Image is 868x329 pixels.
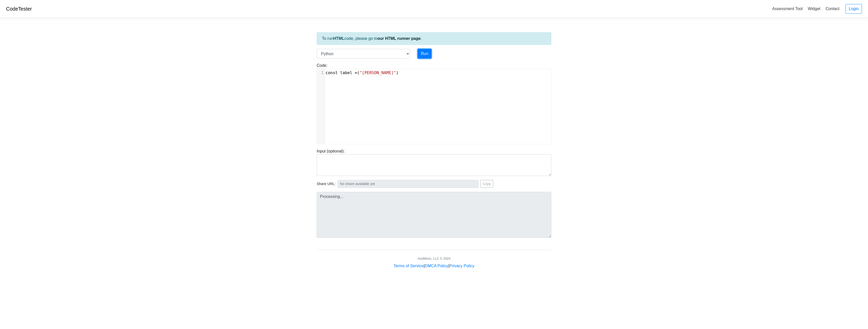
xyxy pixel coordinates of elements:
[824,5,842,13] a: Contact
[325,70,338,75] span: const
[360,70,396,75] span: "[PERSON_NAME]"
[449,264,475,268] a: Privacy Policy
[480,180,493,188] button: Copy
[846,4,862,14] a: Login
[394,263,474,269] div: | |
[355,70,357,75] span: =
[338,180,478,188] input: No share available yet
[317,181,336,187] span: Share URL:
[770,5,805,13] a: Assessment Tool
[340,70,352,75] span: label
[313,63,555,144] div: Code:
[377,36,421,41] a: our HTML runner page
[394,264,424,268] a: Terms of Service
[325,70,398,75] span: ( )
[425,264,448,268] a: DMCA Policy
[313,148,555,176] div: Input (optional):
[418,49,431,58] button: Run
[806,5,822,13] a: Widget
[317,32,551,45] div: To run code, please go to .
[333,36,344,41] strong: HTML
[317,70,324,76] div: 1
[6,6,32,12] a: CodeTester
[418,256,450,261] div: AcidWorx, LLC © 2024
